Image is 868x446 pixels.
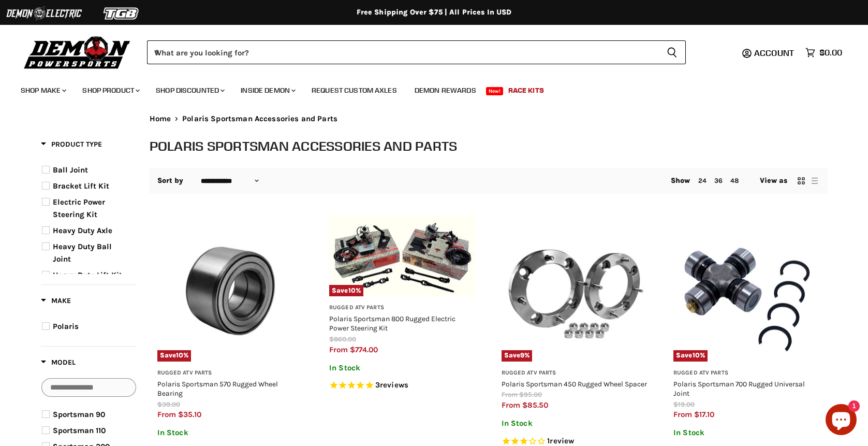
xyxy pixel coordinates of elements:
[380,380,408,390] span: reviews
[150,168,828,194] nav: Collection utilities
[329,215,476,297] a: Polaris Sportsman 800 Rugged Electric Power Steering KitSave10%
[176,351,183,359] span: 10
[502,215,648,362] img: Polaris Sportsman 450 Rugged Wheel Spacer
[502,400,520,410] span: from
[796,176,806,186] button: grid view
[53,410,105,419] span: Sportsman 90
[182,114,337,123] span: Polaris Sportsman Accessories and Parts
[673,380,805,397] a: Polaris Sportsman 700 Rugged Universal Joint
[41,378,136,397] input: Search Options
[522,400,548,410] span: $85.50
[329,364,476,372] p: In Stock
[150,114,828,123] nav: Breadcrumbs
[754,48,794,58] span: Account
[157,177,184,185] label: Sort by
[800,45,847,60] a: $0.00
[157,428,304,437] p: In Stock
[550,436,574,445] span: review
[83,4,160,23] img: TGB Logo 2
[53,165,88,175] span: Ball Joint
[673,215,820,362] a: Polaris Sportsman 700 Rugged Universal JointSave10%
[749,48,800,57] a: Account
[673,410,692,419] span: from
[53,226,112,235] span: Heavy Duty Axle
[329,335,356,343] span: $860.00
[502,369,648,377] h3: Rugged ATV Parts
[502,391,518,398] span: from
[673,350,708,362] span: Save %
[13,80,72,101] a: Shop Make
[501,80,552,101] a: Race Kits
[148,80,231,101] a: Shop Discounted
[13,76,840,101] ul: Main menu
[41,139,102,152] button: Filter by Product Type
[730,177,739,184] a: 48
[671,176,690,185] span: Show
[547,436,574,445] span: 1 reviews
[53,270,122,292] span: Heavy Duty Lift Kit Axle
[41,296,71,305] span: Make
[147,40,686,64] form: Product
[41,140,102,149] span: Product Type
[20,8,848,17] div: Free Shipping Over $75 | All Prices In USD
[21,34,134,70] img: Demon Powersports
[486,87,504,95] span: New!
[698,177,707,184] a: 24
[329,380,476,391] span: Rated 5.0 out of 5 stars 3 reviews
[502,380,647,388] a: Polaris Sportsman 450 Rugged Wheel Spacer
[178,410,201,419] span: $35.10
[53,242,112,264] span: Heavy Duty Ball Joint
[157,215,304,362] a: Polaris Sportsman 570 Rugged Wheel BearingSave10%
[693,351,700,359] span: 10
[233,80,302,101] a: Inside Demon
[502,419,648,428] p: In Stock
[329,345,348,354] span: from
[5,4,83,23] img: Demon Electric Logo 2
[658,40,686,64] button: Search
[673,369,820,377] h3: Rugged ATV Parts
[41,358,76,367] span: Model
[673,428,820,437] p: In Stock
[329,215,476,297] img: Polaris Sportsman 800 Rugged Electric Power Steering Kit
[150,137,828,154] h1: Polaris Sportsman Accessories and Parts
[350,345,378,354] span: $774.00
[673,215,820,362] img: Polaris Sportsman 700 Rugged Universal Joint
[760,177,788,185] span: View as
[822,404,860,438] inbox-online-store-chat: Shopify online store chat
[329,304,476,312] h3: Rugged ATV Parts
[157,380,278,397] a: Polaris Sportsman 570 Rugged Wheel Bearing
[329,314,455,332] a: Polaris Sportsman 800 Rugged Electric Power Steering Kit
[329,285,363,296] span: Save %
[41,357,76,370] button: Filter by Model
[673,400,695,408] span: $19.00
[819,48,842,57] span: $0.00
[41,296,71,309] button: Filter by Make
[520,351,524,359] span: 9
[714,177,723,184] a: 36
[694,410,714,419] span: $17.10
[519,391,542,398] span: $95.00
[502,350,533,362] span: Save %
[75,80,146,101] a: Shop Product
[502,215,648,362] a: Polaris Sportsman 450 Rugged Wheel SpacerSave9%
[157,400,180,408] span: $39.00
[157,369,304,377] h3: Rugged ATV Parts
[53,426,106,435] span: Sportsman 110
[348,286,356,294] span: 10
[147,40,658,64] input: When autocomplete results are available use up and down arrows to review and enter to select
[157,215,304,362] img: Polaris Sportsman 570 Rugged Wheel Bearing
[407,80,484,101] a: Demon Rewards
[375,380,408,390] span: 3 reviews
[304,80,405,101] a: Request Custom Axles
[53,181,109,191] span: Bracket Lift Kit
[157,410,176,419] span: from
[810,176,820,186] button: list view
[157,350,192,362] span: Save %
[53,197,105,219] span: Electric Power Steering Kit
[53,322,79,331] span: Polaris
[150,114,171,123] a: Home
